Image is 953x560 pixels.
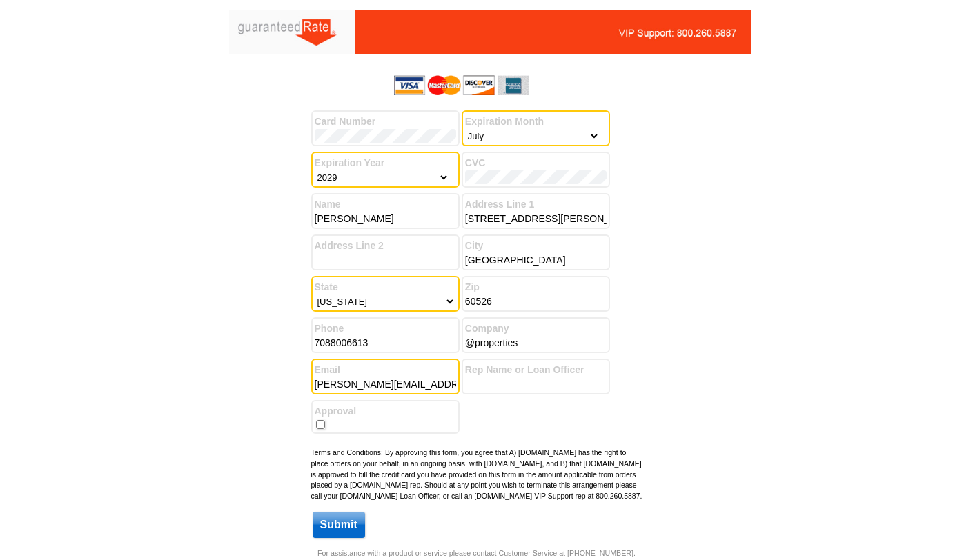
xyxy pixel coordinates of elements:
[465,197,607,212] label: Address Line 1
[311,448,642,500] small: Terms and Conditions: By approving this form, you agree that A) [DOMAIN_NAME] has the right to pl...
[677,239,953,560] iframe: LiveChat chat widget
[465,239,607,253] label: City
[315,363,456,377] label: Email
[315,321,456,336] label: Phone
[465,321,607,336] label: Company
[315,404,456,419] label: Approval
[315,197,456,212] label: Name
[394,75,529,95] img: acceptedCards.gif
[313,512,365,538] input: Submit
[465,280,607,294] label: Zip
[315,156,456,170] label: Expiration Year
[465,363,607,377] label: Rep Name or Loan Officer
[465,114,607,129] label: Expiration Month
[315,280,456,294] label: State
[465,156,607,170] label: CVC
[315,114,456,129] label: Card Number
[315,239,456,253] label: Address Line 2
